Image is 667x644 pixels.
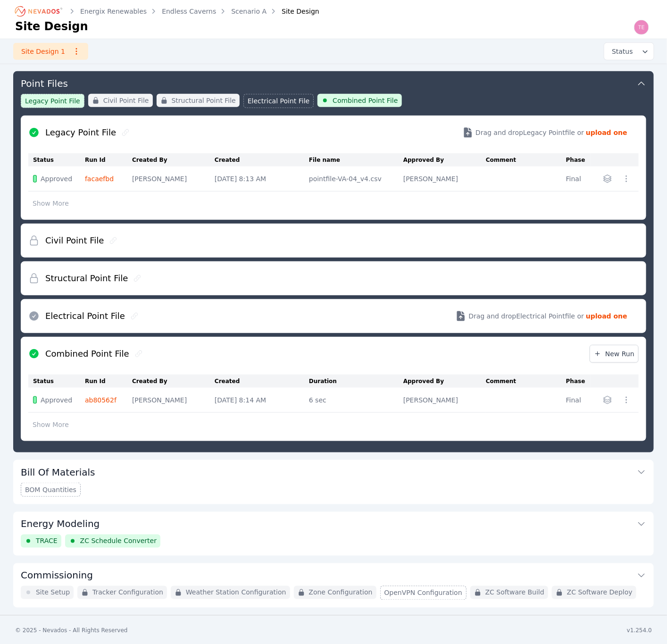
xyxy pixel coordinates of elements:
a: Site Design 1 [13,43,88,60]
a: Endless Caverns [162,7,216,16]
th: Created By [132,153,215,167]
span: TRACE [36,536,58,546]
span: ZC Software Build [485,588,544,597]
th: Duration [309,375,403,388]
h1: Site Design [15,19,88,34]
th: Created [215,153,309,167]
span: OpenVPN Configuration [384,588,462,598]
span: Combined Point File [333,96,398,105]
th: Status [28,375,85,388]
button: Energy Modeling [21,512,646,535]
th: Approved By [403,153,486,167]
div: © 2025 - Nevados - All Rights Reserved [15,627,128,635]
h3: Commissioning [21,569,93,582]
div: CommissioningSite SetupTracker ConfigurationWeather Station ConfigurationZone ConfigurationOpenVP... [13,563,654,608]
div: Site Design [268,7,319,16]
span: Drag and drop Legacy Point file or [475,128,584,137]
div: Energy ModelingTRACEZC Schedule Converter [13,512,654,556]
span: Drag and drop Electrical Point file or [468,311,584,321]
th: Phase [566,153,591,167]
span: Legacy Point File [25,96,80,106]
strong: upload one [586,311,627,321]
a: facaefbd [85,175,114,183]
span: Electrical Point File [248,96,309,106]
span: Approved [41,395,72,405]
td: [PERSON_NAME] [132,388,215,413]
span: Structural Point File [172,96,236,105]
h2: Combined Point File [45,347,129,360]
h2: Civil Point File [45,234,104,247]
a: New Run [590,345,639,363]
div: Bill Of MaterialsBOM Quantities [13,460,654,504]
th: File name [309,153,403,167]
td: [PERSON_NAME] [403,167,486,192]
th: Comment [486,375,566,388]
a: Energix Renewables [80,7,147,16]
th: Created [215,375,309,388]
td: [DATE] 8:13 AM [215,167,309,192]
button: Status [604,43,654,60]
td: [PERSON_NAME] [132,167,215,192]
th: Run Id [85,153,132,167]
div: pointfile-VA-04_v4.csv [309,174,399,184]
div: v1.254.0 [627,627,652,635]
span: Zone Configuration [309,588,373,597]
h3: Bill Of Materials [21,466,95,479]
div: Final [566,395,586,405]
th: Comment [486,153,566,167]
h3: Point Files [21,77,68,90]
h2: Electrical Point File [45,309,125,323]
button: Drag and dropLegacy Pointfile or upload one [451,119,639,146]
button: Show More [28,194,73,212]
span: Site Setup [36,588,70,597]
div: Final [566,174,586,184]
a: Scenario A [231,7,267,16]
button: Commissioning [21,563,646,586]
button: Show More [28,416,73,434]
span: Civil Point File [103,96,149,105]
th: Approved By [403,375,486,388]
td: [PERSON_NAME] [403,388,486,413]
span: New Run [594,349,634,359]
a: ab80562f [85,396,117,404]
th: Run Id [85,375,132,388]
div: 6 sec [309,395,399,405]
strong: upload one [586,128,627,137]
nav: Breadcrumb [15,4,319,19]
img: Ted Elliott [634,20,649,35]
span: Tracker Configuration [92,588,163,597]
button: Point Files [21,71,646,94]
button: Bill Of Materials [21,460,646,483]
span: Approved [41,174,72,184]
th: Created By [132,375,215,388]
h2: Legacy Point File [45,126,116,139]
span: ZC Software Deploy [567,588,633,597]
h2: Structural Point File [45,272,128,285]
span: Weather Station Configuration [186,588,286,597]
th: Status [28,153,85,167]
h3: Energy Modeling [21,518,100,531]
button: Drag and dropElectrical Pointfile or upload one [444,303,639,329]
th: Phase [566,375,591,388]
span: Status [608,47,633,56]
div: Point FilesLegacy Point FileCivil Point FileStructural Point FileElectrical Point FileCombined Po... [13,71,654,452]
span: BOM Quantities [25,485,76,494]
td: [DATE] 8:14 AM [215,388,309,413]
span: ZC Schedule Converter [80,536,157,546]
